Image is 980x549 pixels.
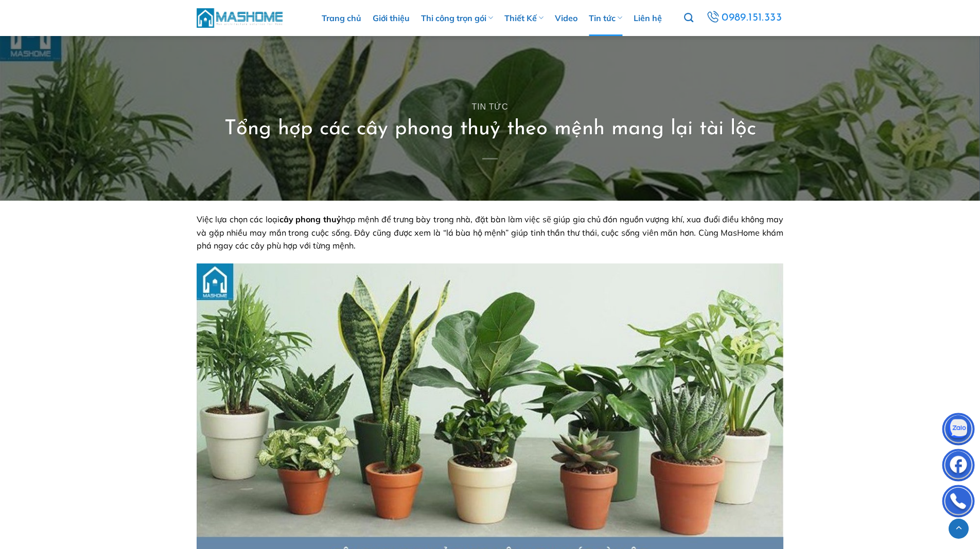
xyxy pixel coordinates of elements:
h1: Tổng hợp các cây phong thuỷ theo mệnh mang lại tài lộc [224,116,756,143]
img: Facebook [943,451,974,482]
img: MasHome – Tổng Thầu Thiết Kế Và Xây Nhà Trọn Gói [197,7,284,29]
a: Tin tức [472,102,509,111]
span: Việc lựa chọn các loại hợp mệnh để trưng bày trong nhà, đặt bàn làm việc sẽ giúp gia chủ đón nguồ... [197,214,783,251]
a: 0989.151.333 [704,9,784,27]
img: Phone [943,487,974,518]
a: Lên đầu trang [949,519,969,539]
img: Zalo [943,415,974,446]
strong: cây phong thuỷ [279,214,341,224]
span: 0989.151.333 [722,9,782,27]
a: Tìm kiếm [684,7,693,29]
